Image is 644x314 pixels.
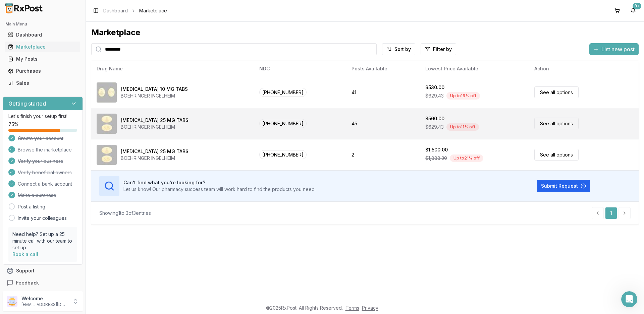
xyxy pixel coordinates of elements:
div: Marketplace [8,44,77,50]
img: RxPost Logo [3,3,46,13]
a: 1 [605,207,617,219]
a: Post a listing [18,203,45,210]
span: [PHONE_NUMBER] [259,119,307,128]
button: Feedback [3,277,83,289]
p: Welcome [21,295,68,302]
div: Showing 1 to 3 of 3 entries [99,210,151,216]
span: Make a purchase [18,192,56,199]
a: List new post [589,47,639,53]
a: Privacy [362,305,378,311]
a: Book a call [12,251,38,257]
div: Up to 21 % off [450,154,483,162]
div: $560.00 [425,115,444,122]
div: Marketplace [91,27,639,38]
div: [MEDICAL_DATA] 10 MG TABS [121,86,188,92]
iframe: Intercom live chat [621,291,637,307]
button: Purchases [3,66,83,76]
a: Invite your colleagues [18,215,67,222]
span: $1,888.30 [425,155,447,162]
th: Drug Name [91,61,254,77]
div: Dashboard [8,32,77,38]
div: 9+ [633,3,641,9]
a: Purchases [5,65,80,77]
td: 2 [346,139,420,170]
span: List new post [601,45,635,53]
div: Up to 16 % off [446,92,480,100]
button: Submit Request [537,180,590,192]
div: My Posts [8,56,77,62]
span: Feedback [16,279,39,286]
h3: Getting started [8,100,46,108]
div: Sales [8,80,77,86]
button: 9+ [628,5,639,16]
span: Create your account [18,135,63,142]
span: $629.43 [425,92,444,99]
div: [MEDICAL_DATA] 25 MG TABS [121,117,189,124]
img: Jardiance 10 MG TABS [97,82,117,103]
th: NDC [254,61,346,77]
a: Terms [345,305,359,311]
nav: pagination [592,207,631,219]
span: Browse the marketplace [18,146,72,153]
div: $530.00 [425,84,444,91]
h2: Main Menu [5,21,80,27]
td: 41 [346,77,420,108]
td: 45 [346,108,420,139]
span: [PHONE_NUMBER] [259,150,307,159]
img: Jardiance 25 MG TABS [97,114,117,134]
button: Filter by [421,43,456,55]
a: My Posts [5,53,80,65]
span: [PHONE_NUMBER] [259,88,307,97]
h3: Can't find what you're looking for? [123,179,316,186]
button: Support [3,265,83,277]
th: Lowest Price Available [420,61,529,77]
button: My Posts [3,54,83,64]
p: Let's finish your setup first! [8,113,77,120]
p: Need help? Set up a 25 minute call with our team to set up. [12,231,73,251]
img: Jardiance 25 MG TABS [97,145,117,165]
span: Sort by [394,46,411,53]
a: See all options [534,118,579,129]
th: Posts Available [346,61,420,77]
a: See all options [534,86,579,98]
img: User avatar [7,296,17,307]
div: [MEDICAL_DATA] 25 MG TABS [121,148,189,155]
span: $629.43 [425,124,444,130]
span: Verify beneficial owners [18,169,72,176]
div: BOEHRINGER INGELHEIM [121,92,188,99]
p: [EMAIL_ADDRESS][DOMAIN_NAME] [21,302,68,307]
button: Marketplace [3,42,83,52]
span: Connect a bank account [18,181,72,187]
th: Action [529,61,639,77]
a: Dashboard [5,29,80,41]
button: Sales [3,78,83,88]
button: List new post [589,43,639,55]
div: BOEHRINGER INGELHEIM [121,155,189,162]
button: Dashboard [3,29,83,40]
a: Marketplace [5,41,80,53]
div: BOEHRINGER INGELHEIM [121,124,189,130]
a: Dashboard [103,7,128,14]
a: See all options [534,149,579,161]
div: Up to 11 % off [446,123,479,131]
div: Purchases [8,68,77,74]
span: Verify your business [18,158,63,165]
button: Sort by [382,43,415,55]
span: 75 % [8,121,18,128]
div: $1,500.00 [425,146,448,153]
p: Let us know! Our pharmacy success team will work hard to find the products you need. [123,186,316,193]
a: Sales [5,77,80,89]
span: Filter by [433,46,452,53]
span: Marketplace [139,7,167,14]
nav: breadcrumb [103,7,167,14]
